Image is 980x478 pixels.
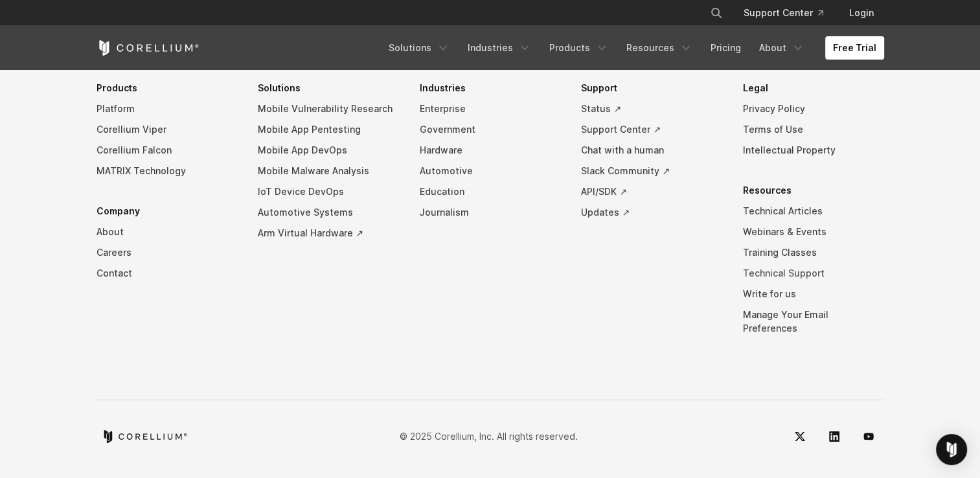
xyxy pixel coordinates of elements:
[743,222,884,242] a: Webinars & Events
[381,36,884,60] div: Navigation Menu
[258,223,399,244] a: Arm Virtual Hardware ↗
[743,284,884,304] a: Write for us
[102,430,188,443] a: Corellium home
[97,222,238,242] a: About
[400,429,578,443] p: © 2025 Corellium, Inc. All rights reserved.
[541,36,616,60] a: Products
[97,140,238,161] a: Corellium Falcon
[258,161,399,181] a: Mobile Malware Analysis
[853,421,884,452] a: YouTube
[97,242,238,263] a: Careers
[751,36,812,60] a: About
[743,119,884,140] a: Terms of Use
[420,98,561,119] a: Enterprise
[825,36,884,60] a: Free Trial
[694,1,884,25] div: Navigation Menu
[97,40,199,56] a: Corellium Home
[97,98,238,119] a: Platform
[420,202,561,223] a: Journalism
[839,1,884,25] a: Login
[743,242,884,263] a: Training Classes
[581,161,722,181] a: Slack Community ↗
[743,263,884,284] a: Technical Support
[420,181,561,202] a: Education
[743,140,884,161] a: Intellectual Property
[743,98,884,119] a: Privacy Policy
[819,421,850,452] a: LinkedIn
[784,421,815,452] a: Twitter
[581,202,722,223] a: Updates ↗
[97,263,238,284] a: Contact
[581,98,722,119] a: Status ↗
[420,119,561,140] a: Government
[581,119,722,140] a: Support Center ↗
[258,202,399,223] a: Automotive Systems
[743,201,884,222] a: Technical Articles
[581,140,722,161] a: Chat with a human
[97,161,238,181] a: MATRIX Technology
[97,78,884,358] div: Navigation Menu
[420,161,561,181] a: Automotive
[936,434,967,465] div: Open Intercom Messenger
[420,140,561,161] a: Hardware
[381,36,457,60] a: Solutions
[619,36,700,60] a: Resources
[460,36,539,60] a: Industries
[258,98,399,119] a: Mobile Vulnerability Research
[743,304,884,339] a: Manage Your Email Preferences
[258,140,399,161] a: Mobile App DevOps
[258,119,399,140] a: Mobile App Pentesting
[97,119,238,140] a: Corellium Viper
[581,181,722,202] a: API/SDK ↗
[733,1,834,25] a: Support Center
[703,36,749,60] a: Pricing
[258,181,399,202] a: IoT Device DevOps
[705,1,728,25] button: Search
